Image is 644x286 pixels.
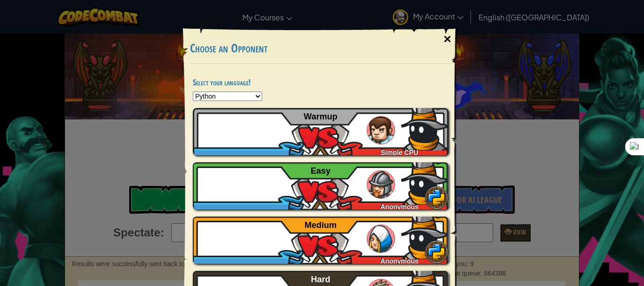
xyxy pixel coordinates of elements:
[193,162,448,210] a: Anonymous
[367,116,395,144] img: humans_ladder_tutorial.png
[311,166,330,176] span: Easy
[367,225,395,253] img: humans_ladder_medium.png
[190,42,451,55] h3: Choose an Opponent
[401,103,448,151] img: bVOALgAAAAZJREFUAwC6xeJXyo7EAgAAAABJRU5ErkJggg==
[305,220,337,230] span: Medium
[193,78,448,87] h4: Select your language!
[380,203,419,210] span: Anonymous
[401,158,448,205] img: bVOALgAAAAZJREFUAwC6xeJXyo7EAgAAAABJRU5ErkJggg==
[193,108,448,155] a: Simple CPU
[193,217,448,264] a: Anonymous
[437,25,458,53] div: ×
[401,212,448,259] img: bVOALgAAAAZJREFUAwC6xeJXyo7EAgAAAABJRU5ErkJggg==
[381,149,418,156] span: Simple CPU
[304,112,337,121] span: Warmup
[367,170,395,199] img: humans_ladder_easy.png
[380,257,419,265] span: Anonymous
[311,275,330,284] span: Hard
